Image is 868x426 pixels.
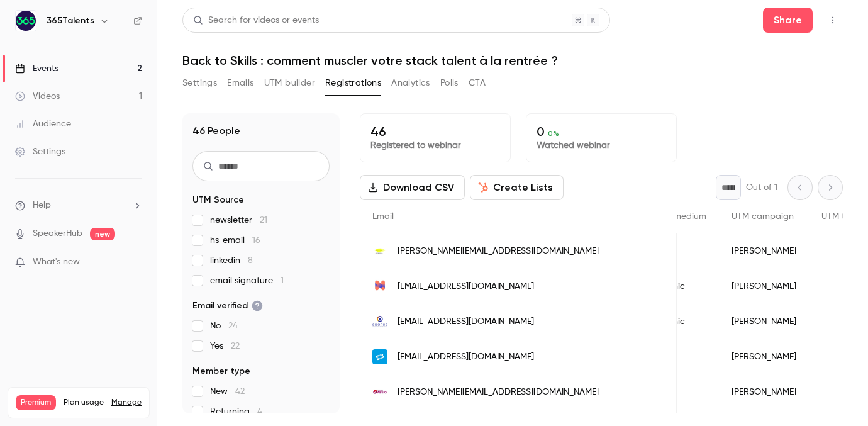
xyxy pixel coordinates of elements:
span: Plan usage [64,398,104,408]
div: organic [641,269,719,304]
span: hs_email [210,234,260,247]
div: email [641,339,719,374]
span: Email [372,212,394,221]
p: 46 [370,124,500,139]
div: [PERSON_NAME] [719,339,809,374]
h1: 46 People [192,123,240,138]
p: 0 [537,124,666,139]
span: 16 [252,236,260,245]
span: UTM term [821,212,860,221]
div: [PERSON_NAME] [719,269,809,304]
button: Analytics [391,73,430,93]
h1: Back to Skills : comment muscler votre stack talent à la rentrée ? [182,53,843,68]
img: sonepar.com [372,349,387,364]
span: [PERSON_NAME][EMAIL_ADDRESS][DOMAIN_NAME] [398,245,599,258]
span: New [210,385,245,398]
div: Audience [15,118,71,130]
span: newsletter [210,214,267,227]
button: Share [763,8,813,33]
span: Yes [210,340,240,352]
span: 1 [281,276,284,285]
span: UTM campaign [732,212,794,221]
span: Returning [210,405,262,418]
div: [PERSON_NAME] [719,304,809,339]
span: What's new [33,255,80,269]
span: linkedin [210,254,253,267]
span: 21 [260,216,267,225]
button: UTM builder [264,73,315,93]
span: 22 [231,342,240,350]
button: Emails [227,73,253,93]
button: Create Lists [470,175,564,200]
h6: 365Talents [47,14,94,27]
p: Registered to webinar [370,139,500,152]
span: [EMAIL_ADDRESS][DOMAIN_NAME] [398,280,534,293]
span: new [90,228,115,240]
button: Polls [440,73,459,93]
li: help-dropdown-opener [15,199,142,212]
div: email [641,233,719,269]
span: [PERSON_NAME][EMAIL_ADDRESS][DOMAIN_NAME] [398,386,599,399]
span: 8 [248,256,253,265]
img: neobrain.io [372,279,387,294]
img: 365Talents [16,11,36,31]
div: organic [641,304,719,339]
span: Help [33,199,51,212]
a: SpeakerHub [33,227,82,240]
a: Manage [111,398,142,408]
span: 24 [228,322,238,330]
span: [EMAIL_ADDRESS][DOMAIN_NAME] [398,315,534,328]
span: 0 % [548,129,559,138]
img: colasrail.com [372,244,387,259]
button: Registrations [325,73,381,93]
p: Watched webinar [537,139,666,152]
span: Premium [16,395,56,410]
span: 4 [257,407,262,416]
div: [PERSON_NAME] [719,233,809,269]
div: Settings [15,145,65,158]
button: Download CSV [360,175,465,200]
span: No [210,320,238,332]
span: UTM medium [654,212,706,221]
div: Search for videos or events [193,14,319,27]
div: Videos [15,90,60,103]
div: email [641,374,719,410]
img: sqorus.com [372,314,387,329]
span: email signature [210,274,284,287]
button: CTA [469,73,486,93]
span: [EMAIL_ADDRESS][DOMAIN_NAME] [398,350,534,364]
div: Events [15,62,58,75]
button: Settings [182,73,217,93]
span: Email verified [192,300,263,312]
span: UTM Source [192,194,244,206]
span: 42 [235,387,245,396]
img: aesio.fr [372,384,387,400]
span: Member type [192,365,250,378]
div: [PERSON_NAME] [719,374,809,410]
p: Out of 1 [746,181,777,194]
